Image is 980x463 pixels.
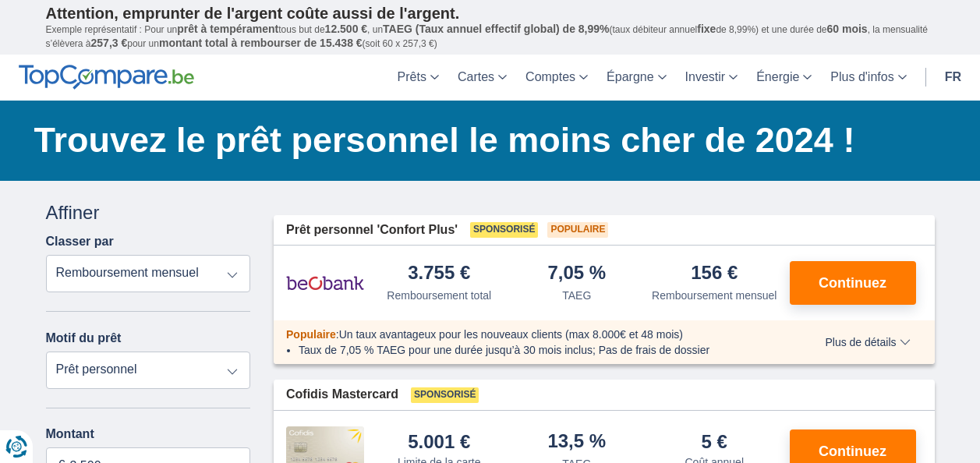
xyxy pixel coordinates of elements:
span: Populaire [547,222,608,238]
div: Affiner [46,200,251,226]
span: 257,3 € [91,37,128,49]
span: Sponsorisé [411,387,479,403]
img: pret personnel Beobank [286,263,364,302]
span: Un taux avantageux pour les nouveaux clients (max 8.000€ et 48 mois) [339,328,683,341]
span: Prêt personnel 'Confort Plus' [286,221,458,239]
span: 60 mois [827,23,868,35]
p: Exemple représentatif : Pour un tous but de , un (taux débiteur annuel de 8,99%) et une durée de ... [46,23,935,51]
span: Continuez [819,444,886,458]
span: Sponsorisé [470,222,538,238]
a: Prêts [388,55,448,101]
span: Cofidis Mastercard [286,386,398,404]
span: prêt à tempérament [177,23,278,35]
button: Plus de détails [813,336,922,348]
div: TAEG [562,288,591,303]
p: Attention, emprunter de l'argent coûte aussi de l'argent. [46,4,935,23]
span: 12.500 € [325,23,368,35]
a: Investir [676,55,748,101]
a: fr [936,55,971,101]
label: Montant [46,427,251,441]
div: 13,5 % [547,432,606,453]
span: montant total à rembourser de 15.438 € [159,37,363,49]
label: Classer par [46,235,114,249]
span: TAEG (Taux annuel effectif global) de 8,99% [383,23,609,35]
button: Continuez [790,261,916,305]
span: fixe [697,23,716,35]
div: 5.001 € [408,433,470,451]
div: Remboursement total [387,288,491,303]
div: 156 € [691,263,738,285]
span: Continuez [819,276,886,290]
div: : [274,327,792,342]
a: Épargne [597,55,676,101]
span: Populaire [286,328,336,341]
img: TopCompare [19,65,194,90]
a: Plus d'infos [821,55,915,101]
span: Plus de détails [825,337,910,348]
a: Cartes [448,55,516,101]
li: Taux de 7,05 % TAEG pour une durée jusqu’à 30 mois inclus; Pas de frais de dossier [299,342,780,358]
label: Motif du prêt [46,331,122,345]
div: 7,05 % [547,263,606,285]
div: 5 € [702,433,727,451]
div: 3.755 € [408,263,470,285]
a: Comptes [516,55,597,101]
a: Énergie [747,55,821,101]
h1: Trouvez le prêt personnel le moins cher de 2024 ! [34,116,935,164]
div: Remboursement mensuel [652,288,777,303]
